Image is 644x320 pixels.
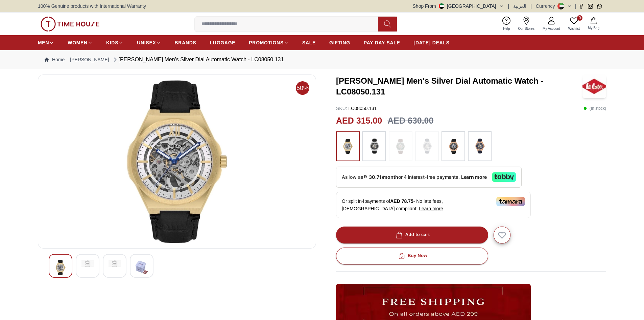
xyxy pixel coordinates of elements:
[530,3,532,9] span: |
[413,3,504,9] button: Shop From[GEOGRAPHIC_DATA]
[296,81,309,95] span: 50%
[585,25,602,30] span: My Bag
[536,3,558,9] div: Currency
[514,15,539,33] a: Our Stores
[390,198,413,204] span: AED 78.75
[508,3,509,9] span: |
[540,26,563,31] span: My Account
[445,135,462,158] img: ...
[588,4,593,9] a: Instagram
[175,37,196,49] a: BRANDS
[68,37,93,49] a: WOMEN
[44,80,310,243] img: Lee Cooper Men's Silver Dial Automatic Watch - LC08050.131
[336,248,488,264] button: Buy Now
[364,39,400,46] span: PAY DAY SALE
[38,37,54,49] a: MEN
[302,37,316,49] a: SALE
[414,37,450,49] a: [DATE] DEALS
[339,135,356,158] img: ...
[249,37,289,49] a: PROMOTIONS
[336,76,582,97] h3: [PERSON_NAME] Men's Silver Dial Automatic Watch - LC08050.131
[329,37,350,49] a: GIFTING
[513,3,526,9] button: العربية
[564,15,584,33] a: 0Wishlist
[419,135,435,158] img: ...
[392,135,409,158] img: ...
[41,17,99,31] img: ...
[137,37,161,49] a: UNISEX
[106,39,118,46] span: KIDS
[471,135,488,158] img: ...
[499,15,514,33] a: Help
[364,37,400,49] a: PAY DAY SALE
[397,252,427,260] div: Buy Now
[577,15,582,21] span: 0
[68,39,88,46] span: WOMEN
[336,114,382,127] h2: AED 315.00
[329,39,350,46] span: GIFTING
[336,106,347,111] span: SKU :
[336,192,531,218] div: Or split in 4 payments of - No late fees, [DEMOGRAPHIC_DATA] compliant!
[210,39,236,46] span: LUGGAGE
[336,105,377,112] p: LC08050.131
[439,3,444,9] img: United Arab Emirates
[566,26,582,31] span: Wishlist
[583,105,606,112] p: ( In stock )
[175,39,196,46] span: BRANDS
[584,16,603,32] button: My Bag
[496,197,525,206] img: Tamara
[210,37,236,49] a: LUGGAGE
[249,39,284,46] span: PROMOTIONS
[38,3,146,9] span: 100% Genuine products with International Warranty
[582,74,606,98] img: Lee Cooper Men's Silver Dial Automatic Watch - LC08050.131
[38,39,49,46] span: MEN
[575,3,576,9] span: |
[387,114,433,127] h3: AED 630.00
[579,4,584,9] a: Facebook
[38,50,606,69] nav: Breadcrumb
[70,56,109,63] a: [PERSON_NAME]
[81,260,94,267] img: Lee Cooper Men's Silver Dial Automatic Watch - LC08050.131
[336,227,488,243] button: Add to cart
[106,37,123,49] a: KIDS
[516,26,537,31] span: Our Stores
[419,206,443,211] span: Learn more
[45,56,65,63] a: Home
[302,39,316,46] span: SALE
[54,260,67,275] img: Lee Cooper Men's Silver Dial Automatic Watch - LC08050.131
[109,260,121,267] img: Lee Cooper Men's Silver Dial Automatic Watch - LC08050.131
[597,4,602,9] a: Whatsapp
[112,56,284,64] div: [PERSON_NAME] Men's Silver Dial Automatic Watch - LC08050.131
[414,39,450,46] span: [DATE] DEALS
[137,39,156,46] span: UNISEX
[500,26,513,31] span: Help
[366,135,383,158] img: ...
[395,231,430,239] div: Add to cart
[136,260,148,275] img: Lee Cooper Men's Silver Dial Automatic Watch - LC08050.131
